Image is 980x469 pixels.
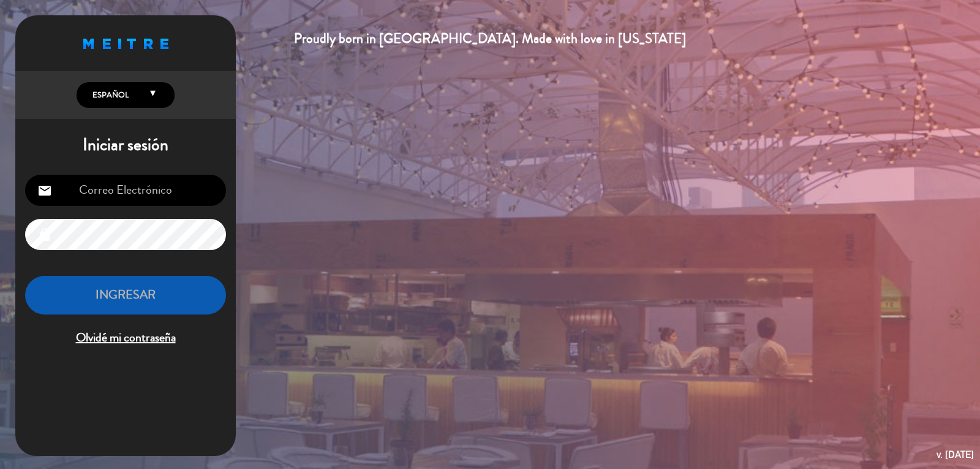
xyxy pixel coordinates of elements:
i: email [37,183,52,198]
input: Correo Electrónico [25,175,226,206]
span: Olvidé mi contraseña [25,328,226,348]
i: lock [37,227,52,242]
button: INGRESAR [25,276,226,315]
h1: Iniciar sesión [15,135,236,156]
span: Español [89,89,129,101]
div: v. [DATE] [937,446,974,463]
